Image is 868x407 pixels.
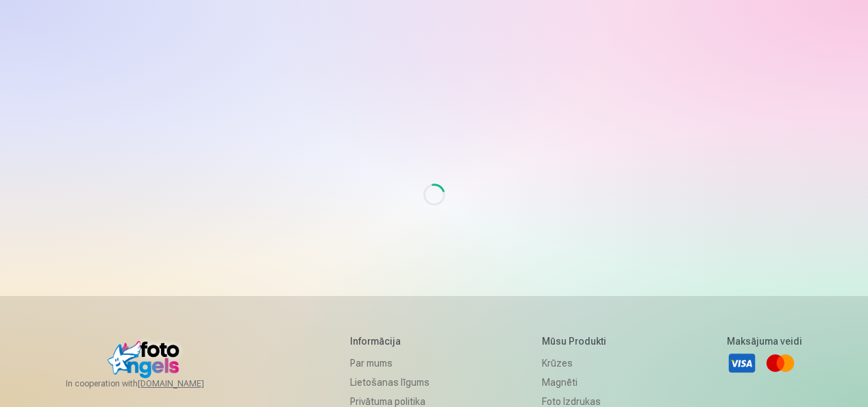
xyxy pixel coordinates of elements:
[765,348,795,378] a: Mastercard
[138,378,237,389] a: [DOMAIN_NAME]
[350,373,430,392] a: Lietošanas līgums
[350,354,430,373] a: Par mums
[542,354,614,373] a: Krūzes
[350,334,430,348] h5: Informācija
[66,378,237,389] span: In cooperation with
[542,373,614,392] a: Magnēti
[542,334,614,348] h5: Mūsu produkti
[727,348,757,378] a: Visa
[727,334,802,348] h5: Maksājuma veidi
